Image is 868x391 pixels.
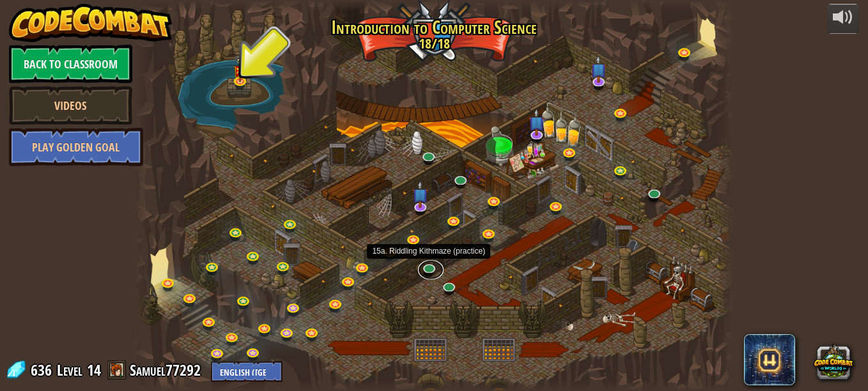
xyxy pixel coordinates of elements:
a: Play Golden Goal [9,128,143,166]
span: 14 [87,360,101,380]
button: Adjust volume [827,4,859,34]
span: Level [57,360,82,381]
a: Samuel77292 [130,360,205,380]
span: 636 [31,360,56,380]
img: CodeCombat - Learn how to code by playing a game [9,4,173,42]
a: Back to Classroom [9,45,132,83]
img: level-banner-unstarted-subscriber.png [412,181,428,208]
a: Videos [9,86,132,125]
img: level-banner-unstarted-subscriber.png [529,108,545,135]
img: level-banner-multiplayer.png [233,55,247,82]
img: level-banner-unstarted-subscriber.png [591,56,607,83]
